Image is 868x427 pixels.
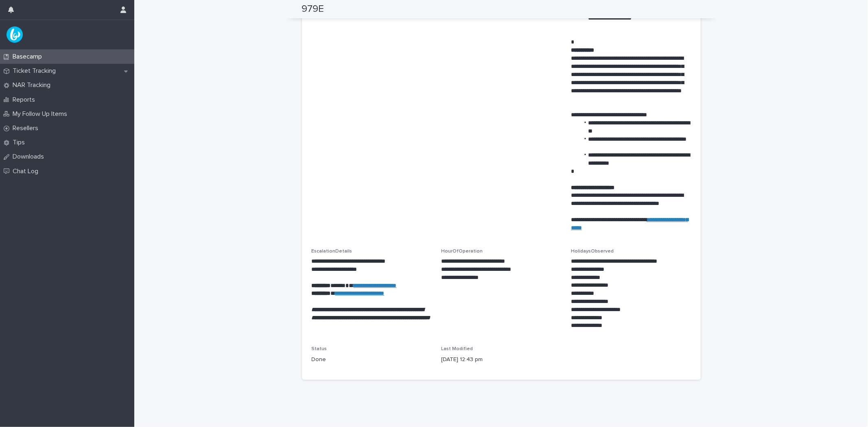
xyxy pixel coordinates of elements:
[312,355,432,364] p: Done
[9,110,74,118] p: My Follow Up Items
[312,249,352,254] span: EscalationDetails
[9,81,57,89] p: NAR Tracking
[9,96,42,104] p: Reports
[9,53,48,61] p: Basecamp
[7,26,23,43] img: UPKZpZA3RCu7zcH4nw8l
[302,3,324,15] h2: 979E
[441,249,483,254] span: HourOfOperation
[9,67,62,75] p: Ticket Tracking
[9,139,31,146] p: Tips
[571,249,614,254] span: HolidaysObserved
[9,168,45,175] p: Chat Log
[9,153,50,161] p: Downloads
[312,346,327,351] span: Status
[441,355,561,364] p: [DATE] 12:43 pm
[9,124,45,132] p: Resellers
[441,346,473,351] span: Last Modified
